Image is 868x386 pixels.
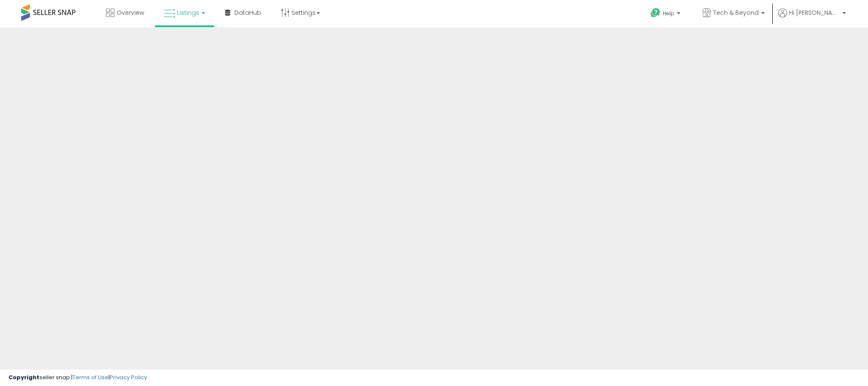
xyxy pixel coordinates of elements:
a: Terms of Use [72,373,108,381]
span: DataHub [234,8,261,17]
i: Get Help [650,8,661,18]
strong: Copyright [8,373,39,381]
a: Hi [PERSON_NAME] [778,8,846,28]
span: Listings [177,8,199,17]
a: Help [644,1,689,28]
span: Help [663,10,674,17]
span: Overview [117,8,144,17]
span: Tech & Beyond [713,8,759,17]
div: seller snap | | [8,374,147,382]
a: Privacy Policy [110,373,147,381]
span: Hi [PERSON_NAME] [789,8,840,17]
